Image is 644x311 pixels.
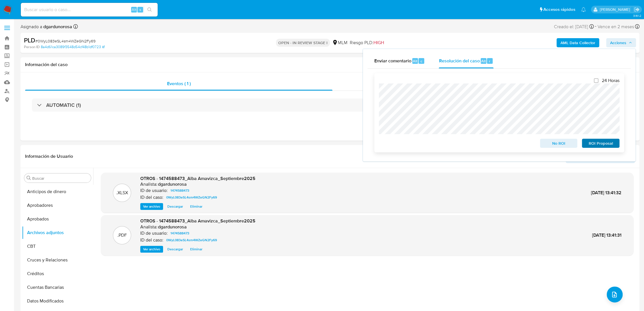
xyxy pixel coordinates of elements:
[140,203,163,210] button: Ver archivo
[167,246,183,252] span: Descargar
[22,240,93,253] button: CBT
[276,39,330,47] p: OPEN - IN REVIEW STAGE I
[25,154,73,159] h1: Información de Usuario
[187,246,205,253] button: Eliminar
[22,226,93,240] button: Archivos adjuntos
[350,40,384,46] span: Riesgo PLD:
[140,246,163,253] button: Ver archivo
[140,175,255,182] span: OTROS - 1474588473_Alba Amavizca_Septiembre2025
[607,287,623,302] button: upload-file
[41,44,105,50] a: 8a4d61ca3089f3548d54cf48b1df0723
[140,224,157,230] p: Analista:
[594,78,598,83] input: 24 Horas
[481,58,486,64] span: Alt
[24,44,40,50] b: Person ID
[42,23,72,30] b: dgardunorosa
[46,102,81,108] h3: AUTOMATIC (1)
[24,36,35,45] b: PLD
[420,58,422,64] span: c
[143,246,160,252] span: Ver archivo
[543,7,575,13] span: Accesos rápidos
[132,7,136,12] span: Alt
[140,218,255,224] span: OTROS - 1474588473_Alba Amavizca_Septiembre2025
[581,7,586,12] a: Notificaciones
[610,38,626,47] span: Acciones
[600,7,632,12] p: diego.gardunorosas@mercadolibre.com.mx
[158,224,187,230] h6: dgardunorosa
[116,190,128,196] p: .XLSX
[554,23,594,30] div: Creado el: [DATE]
[21,6,158,13] input: Buscar usuario o caso...
[140,195,163,200] p: ID del caso:
[32,176,89,181] input: Buscar
[22,212,93,226] button: Aprobados
[413,58,417,64] span: Alt
[32,99,628,112] div: AUTOMATIC (1)
[374,58,411,64] span: Enviar comentario
[140,237,163,243] p: ID del caso:
[27,176,31,180] button: Buscar
[560,38,595,47] b: AML Data Collector
[140,230,168,236] p: ID de usuario:
[540,139,578,148] button: No ROI
[602,78,619,83] span: 24 Horas
[117,232,127,238] p: .PDF
[164,237,219,244] a: 0WyL083eSL4sm4WZeGN2Fy69
[166,237,217,244] span: 0WyL083eSL4sm4WZeGN2Fy69
[164,194,219,201] a: 0WyL083eSL4sm4WZeGN2Fy69
[166,194,217,201] span: 0WyL083eSL4sm4WZeGN2Fy69
[21,24,72,30] span: Asignado a
[190,246,202,252] span: Eliminar
[332,40,348,46] div: MLM
[140,181,157,187] p: Analista:
[22,185,93,199] button: Anticipos de dinero
[164,246,186,253] button: Descargar
[158,181,187,187] h6: dgardunorosa
[595,23,596,30] span: -
[439,58,480,64] span: Resolución del caso
[598,24,634,30] span: Vence en 2 meses
[591,189,621,196] span: [DATE] 13:41:32
[140,188,168,193] p: ID de usuario:
[144,6,155,14] button: search-icon
[592,232,621,238] span: [DATE] 13:41:31
[190,204,202,209] span: Eliminar
[544,139,574,147] span: No ROI
[168,187,192,194] a: 1474588473
[489,58,490,64] span: r
[22,199,93,212] button: Aprobadores
[35,38,96,44] span: # 0WyL083eSL4sm4WZeGN2Fy69
[164,203,186,210] button: Descargar
[22,253,93,267] button: Cruces y Relaciones
[634,7,640,13] a: Salir
[606,38,636,47] button: Acciones
[139,7,141,12] span: s
[22,267,93,281] button: Créditos
[582,139,619,148] button: ROI Proposal
[187,203,205,210] button: Eliminar
[170,187,189,194] span: 1474588473
[25,62,635,67] h1: Información del caso
[556,38,599,47] button: AML Data Collector
[167,80,191,87] span: Eventos ( 1 )
[143,204,160,209] span: Ver archivo
[170,230,189,237] span: 1474588473
[22,281,93,294] button: Cuentas Bancarias
[167,204,183,209] span: Descargar
[373,39,384,46] span: HIGH
[22,294,93,308] button: Datos Modificados
[168,230,192,237] a: 1474588473
[586,139,615,147] span: ROI Proposal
